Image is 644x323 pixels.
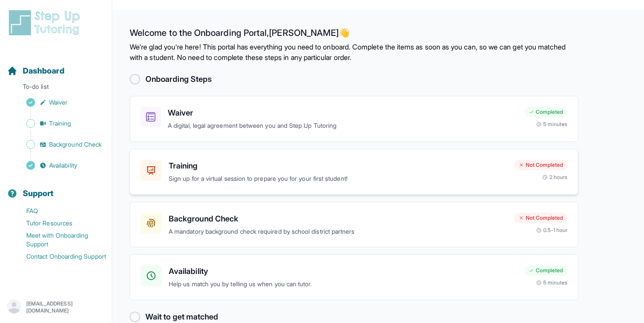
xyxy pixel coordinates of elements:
span: Background Check [49,140,102,149]
div: 2 hours [542,174,568,181]
a: Background CheckA mandatory background check required by school district partnersNot Completed0.5... [130,202,578,248]
p: A mandatory background check required by school district partners [169,227,507,237]
p: Help us match you by telling us when you can tutor. [169,279,517,289]
div: Not Completed [514,160,567,170]
a: Meet with Onboarding Support [7,229,112,250]
a: Availability [7,159,112,172]
a: Background Check [7,138,112,151]
a: Tutor Resources [7,217,112,229]
a: WaiverA digital, legal agreement between you and Step Up TutoringCompleted5 minutes [130,96,578,142]
h3: Availability [169,265,517,277]
p: A digital, legal agreement between you and Step Up Tutoring [168,121,517,131]
div: Completed [524,107,567,117]
h2: Wait to get matched [145,311,218,323]
p: We're glad you're here! This portal has everything you need to onboard. Complete the items as soo... [130,42,578,63]
a: FAQ [7,205,112,217]
span: Waiver [49,98,67,107]
h2: Welcome to the Onboarding Portal, [PERSON_NAME] 👋 [130,28,578,42]
span: Support [23,187,54,200]
div: Not Completed [514,213,567,223]
a: Contact Onboarding Support [7,250,112,263]
span: Dashboard [23,65,64,77]
h3: Training [169,160,507,172]
div: 5 minutes [536,121,567,128]
div: 0.5-1 hour [536,227,567,234]
p: [EMAIL_ADDRESS][DOMAIN_NAME] [26,300,105,314]
a: Dashboard [7,65,64,77]
a: AvailabilityHelp us match you by telling us when you can tutor.Completed5 minutes [130,254,578,300]
p: Sign up for a virtual session to prepare you for your first student! [169,174,507,184]
div: Completed [524,265,567,276]
button: Dashboard [4,51,108,81]
a: TrainingSign up for a virtual session to prepare you for your first student!Not Completed2 hours [130,149,578,195]
span: Availability [49,161,77,170]
p: To-do list [4,82,108,95]
span: Training [49,119,71,128]
h3: Background Check [169,213,507,225]
button: [EMAIL_ADDRESS][DOMAIN_NAME] [7,299,105,315]
h2: Onboarding Steps [145,73,212,85]
a: Training [7,117,112,130]
div: 5 minutes [536,279,567,286]
a: Waiver [7,96,112,109]
h3: Waiver [168,107,517,119]
img: logo [7,9,85,37]
button: Support [4,173,108,203]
